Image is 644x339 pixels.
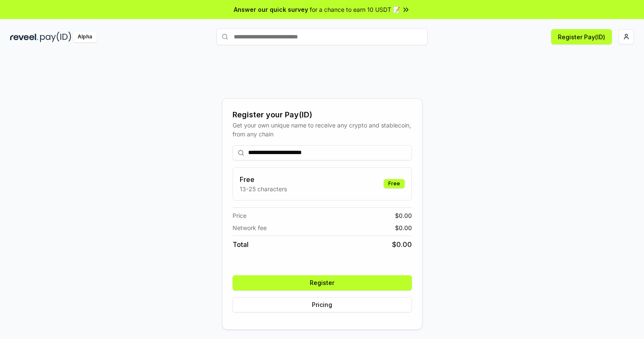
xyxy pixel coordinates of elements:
[233,223,267,232] span: Network fee
[40,32,71,42] img: pay_id
[395,223,412,232] span: $ 0.00
[384,179,405,188] div: Free
[233,297,412,312] button: Pricing
[73,32,97,42] div: Alpha
[392,239,412,250] span: $ 0.00
[240,184,287,193] p: 13-25 characters
[310,5,400,14] span: for a chance to earn 10 USDT 📝
[240,174,287,184] h3: Free
[233,211,246,220] span: Price
[233,239,249,250] span: Total
[551,29,612,44] button: Register Pay(ID)
[10,32,38,42] img: reveel_dark
[234,5,308,14] span: Answer our quick survey
[395,211,412,220] span: $ 0.00
[233,109,412,121] div: Register your Pay(ID)
[233,121,412,138] div: Get your own unique name to receive any crypto and stablecoin, from any chain
[233,275,412,290] button: Register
